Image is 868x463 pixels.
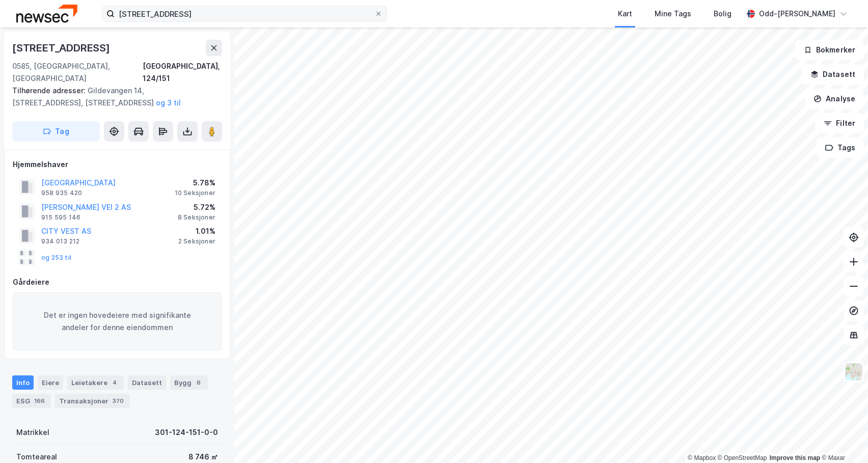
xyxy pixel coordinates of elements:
div: 301-124-151-0-0 [155,426,218,439]
div: 934 013 212 [41,237,79,246]
button: Tags [817,138,864,158]
a: Mapbox [688,454,716,461]
div: Kontrollprogram for chat [817,414,868,463]
div: Bolig [714,8,731,20]
div: 4 [110,377,120,388]
button: Tag [12,121,100,142]
button: Filter [815,113,864,133]
div: 0585, [GEOGRAPHIC_DATA], [GEOGRAPHIC_DATA] [12,60,143,85]
div: Matrikkel [16,426,49,439]
div: 5.78% [175,177,215,189]
div: 8 Seksjoner [178,213,215,222]
div: Bygg [170,375,208,390]
div: Eiere [38,375,63,390]
img: Z [844,362,863,382]
div: [GEOGRAPHIC_DATA], 124/151 [143,60,222,85]
div: 958 935 420 [41,189,82,197]
div: 10 Seksjoner [175,189,215,197]
div: 370 [111,396,126,406]
iframe: Chat Widget [817,414,868,463]
img: newsec-logo.f6e21ccffca1b3a03d2d.png [16,5,77,22]
div: Odd-[PERSON_NAME] [759,8,835,20]
div: Transaksjoner [55,394,130,408]
span: Tilhørende adresser: [12,86,88,95]
div: Leietakere [67,375,124,390]
button: Analyse [805,89,864,109]
button: Datasett [802,64,864,85]
div: 2 Seksjoner [178,237,215,246]
div: Info [12,375,34,390]
div: Det er ingen hovedeiere med signifikante andeler for denne eiendommen [13,292,222,350]
div: [STREET_ADDRESS] [12,40,112,56]
div: 8 746 ㎡ [188,451,218,463]
div: 5.72% [178,201,215,213]
div: Mine Tags [655,8,691,20]
a: Improve this map [770,454,820,461]
div: 166 [32,396,47,406]
div: 915 595 146 [41,213,80,222]
div: ESG [12,394,51,408]
div: 6 [194,377,204,388]
div: 1.01% [178,225,215,237]
button: Bokmerker [795,40,864,60]
div: Datasett [128,375,166,390]
a: OpenStreetMap [718,454,767,461]
div: Hjemmelshaver [13,158,222,171]
div: Kart [618,8,632,20]
input: Søk på adresse, matrikkel, gårdeiere, leietakere eller personer [115,6,374,21]
div: Tomteareal [16,451,57,463]
div: Gårdeiere [13,276,222,288]
div: Gildevangen 14, [STREET_ADDRESS], [STREET_ADDRESS] [12,85,214,109]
